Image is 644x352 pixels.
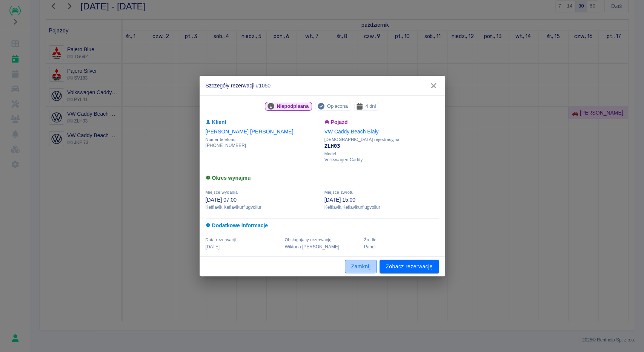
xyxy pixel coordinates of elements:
[200,76,445,95] h2: Szczegóły rezerwacji #1050
[206,204,320,211] p: Kefflavik , Keflavikurflugvollur
[206,222,439,230] h6: Dodatkowe informacje
[364,237,377,242] span: Żrodło
[345,260,377,274] button: Zamknij
[206,174,439,182] h6: Okres wynajmu
[324,152,439,156] span: Model
[285,237,332,242] span: Obsługujący rezerwację
[206,142,320,149] p: [PHONE_NUMBER]
[324,142,439,150] p: ZLH03
[206,137,320,142] span: Numer telefonu
[206,196,320,204] p: [DATE] 07:00
[274,102,312,110] span: Niepodpisana
[285,243,360,250] p: Wiktoria [PERSON_NAME]
[206,190,238,194] span: Miejsce wydania
[324,102,350,110] span: Opłacona
[206,243,280,250] p: [DATE]
[324,118,439,126] h6: Pojazd
[324,156,439,163] p: Volkswagen Caddy
[206,118,320,126] h6: Klient
[206,129,294,135] a: [PERSON_NAME] [PERSON_NAME]
[380,260,438,274] a: Zobacz rezerwację
[364,243,439,250] p: Panel
[324,190,354,194] span: Miejsce zwrotu
[362,102,379,110] span: 4 dni
[324,129,379,135] a: VW Caddy Beach Biały
[324,196,439,204] p: [DATE] 15:00
[324,137,439,142] span: [DEMOGRAPHIC_DATA] rejestracyjna
[206,237,236,242] span: Data rezerwacji
[324,204,439,211] p: Kefflavik , Keflavikurflugvollur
